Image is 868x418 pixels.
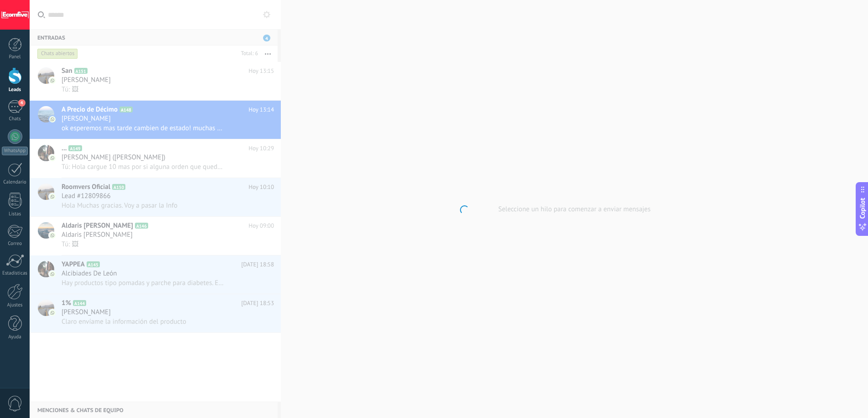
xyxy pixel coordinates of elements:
div: Estadísticas [2,270,28,276]
div: Ayuda [2,334,28,340]
div: Ajustes [2,302,28,308]
div: Correo [2,241,28,247]
div: Calendario [2,179,28,185]
div: Listas [2,211,28,217]
div: Panel [2,54,28,60]
span: 4 [18,99,26,107]
span: Copilot [858,198,867,219]
div: WhatsApp [2,147,28,155]
div: Chats [2,116,28,122]
div: Leads [2,87,28,93]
